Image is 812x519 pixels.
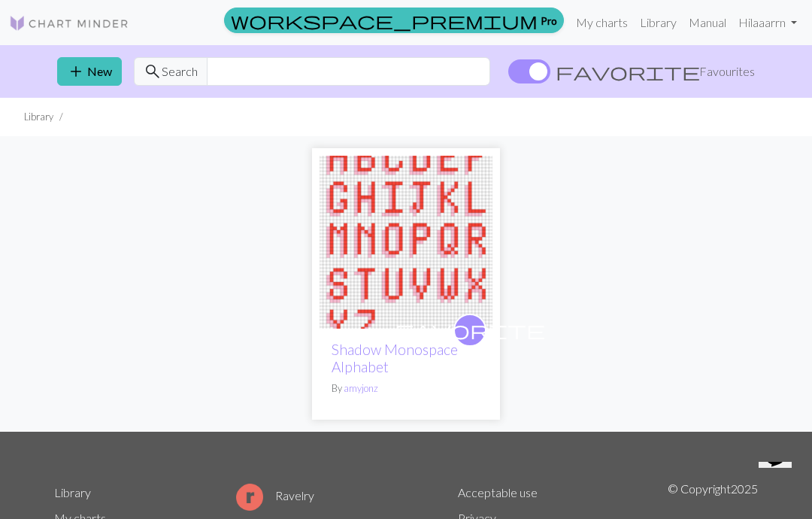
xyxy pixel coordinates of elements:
[508,57,755,86] label: Show all
[144,61,162,82] span: search
[9,14,129,32] img: Logo
[732,8,803,38] a: Hilaaarrn
[556,61,700,82] span: favorite
[699,62,755,80] span: Favourites
[570,8,634,38] a: My charts
[453,314,486,347] button: favourite
[344,382,378,394] a: amyjonz
[231,10,538,31] span: workspace_premium
[224,8,564,33] a: Pro
[24,110,53,124] li: Library
[332,341,458,375] a: Shadow Monospace Alphabet
[320,156,492,329] img: Shadow Monospace Alphabet
[395,315,545,345] i: favourite
[634,8,683,38] a: Library
[395,318,545,341] span: favorite
[332,381,480,396] p: By
[54,485,91,499] a: Library
[458,485,538,499] a: Acceptable use
[57,57,122,86] button: New
[683,8,732,38] a: Manual
[320,233,492,247] a: Shadow Monospace Alphabet
[236,484,263,511] img: Ravelry logo
[67,61,85,82] span: add
[236,488,314,502] a: Ravelry
[162,62,198,80] span: Search
[753,462,803,510] iframe: chat widget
